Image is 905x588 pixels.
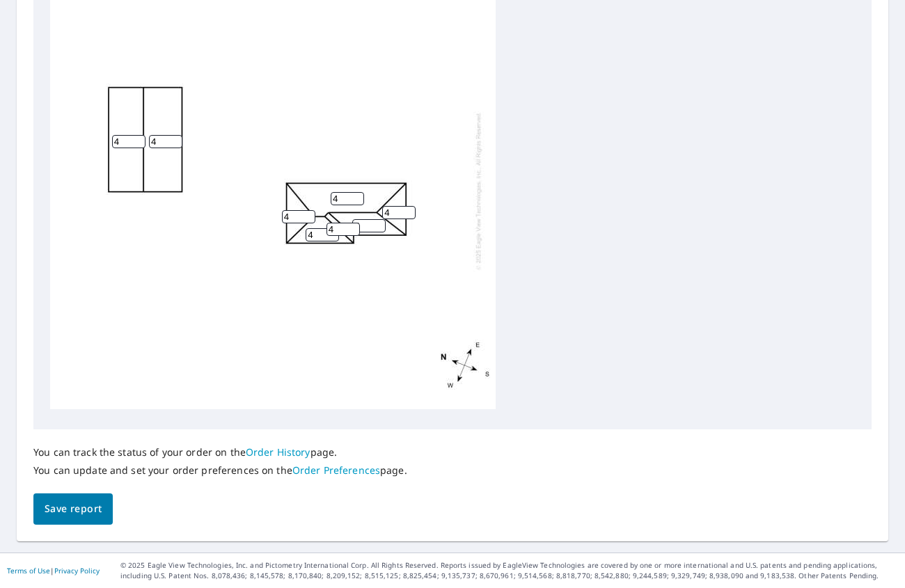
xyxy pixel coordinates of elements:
[7,566,50,575] a: Terms of Use
[292,463,380,477] a: Order Preferences
[45,500,102,518] span: Save report
[246,445,310,459] a: Order History
[33,446,407,459] p: You can track the status of your order on the page.
[33,493,113,525] button: Save report
[120,560,898,581] p: © 2025 Eagle View Technologies, Inc. and Pictometry International Corp. All Rights Reserved. Repo...
[7,566,100,575] p: |
[54,566,100,575] a: Privacy Policy
[33,464,407,477] p: You can update and set your order preferences on the page.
